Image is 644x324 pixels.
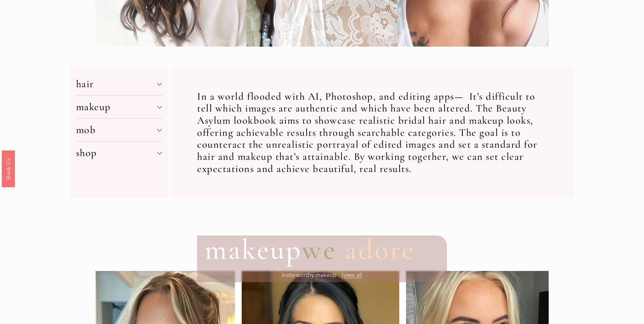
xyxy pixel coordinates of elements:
[302,232,336,267] span: we
[76,96,162,118] button: makeup
[76,147,158,159] span: shop
[282,272,343,279] span: -worthy makeup |
[2,150,15,187] a: Book Us
[282,272,294,279] em: insta
[76,78,158,90] span: hair
[76,142,162,164] button: shop
[343,272,362,279] a: view all
[205,232,302,267] span: makeup
[76,124,158,136] span: mob
[76,73,162,95] button: hair
[76,101,158,113] span: makeup
[344,232,415,267] span: adore
[197,91,548,175] h2: In a world flooded with AI, Photoshop, and editing apps— It’s difficult to tell which images are ...
[76,119,162,141] button: mob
